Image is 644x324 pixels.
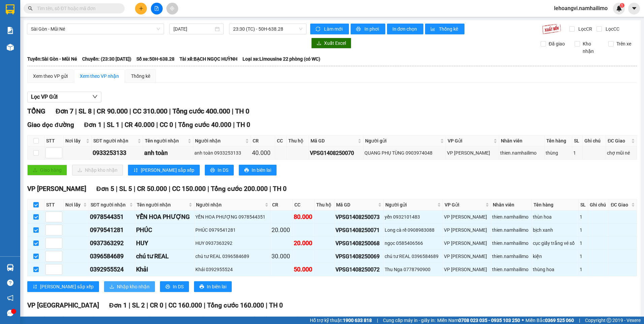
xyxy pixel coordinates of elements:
div: 30.000 [271,252,291,261]
span: In biên lai [207,283,226,290]
span: VP [PERSON_NAME] [27,185,86,193]
span: Người gửi [365,137,439,144]
div: thien.namhailimo [492,213,530,221]
td: 0933253133 [92,147,143,160]
span: | [204,301,205,309]
div: chú tư REAL 0396584689 [195,253,269,260]
td: Khải [135,263,194,276]
span: lehoangvi.namhailimo [549,4,613,12]
span: TH 0 [273,185,287,193]
span: ⚪️ [522,319,524,322]
span: Nhập kho nhận [117,283,150,290]
th: Nhân viên [499,135,545,147]
td: VP Phạm Ngũ Lão [443,210,491,224]
span: aim [170,6,174,11]
span: Nơi lấy [65,201,82,208]
span: CC 160.000 [168,301,202,309]
span: TH 0 [235,107,249,115]
span: CR 90.000 [97,107,128,115]
div: cục giấy trắng vé số [533,239,577,247]
span: | [129,301,130,309]
td: HUY [135,237,194,250]
button: printerIn phơi [351,24,385,34]
span: printer [244,168,249,173]
span: printer [356,27,362,32]
span: Số xe: 50H-638.28 [136,55,174,63]
div: HUY [136,238,193,248]
span: Mã GD [336,201,377,208]
sup: 1 [620,3,624,8]
span: SL 1 [107,121,120,129]
span: question-circle [7,280,13,286]
div: 0933253133 [93,148,142,158]
button: printerIn biên lai [194,281,232,292]
img: solution-icon [7,27,14,34]
div: 20.000 [294,238,313,248]
span: Tổng cước 40.000 [178,121,231,129]
span: | [269,185,271,193]
span: Sài Gòn - Mũi Né [31,24,160,34]
strong: 0708 023 035 - 0935 103 250 [458,318,520,323]
span: download [109,284,114,290]
span: Trên xe [614,40,634,47]
th: Tên hàng [545,135,572,147]
td: VP Phạm Ngũ Lão [443,224,491,237]
div: VPSG1408250073 [335,213,382,221]
div: VPSG1408250072 [335,265,382,274]
div: VP [PERSON_NAME] [444,239,490,247]
div: VP [PERSON_NAME] [444,253,490,260]
span: Tổng cước 200.000 [211,185,268,193]
span: Thống kê [439,25,459,33]
img: logo-vxr [6,4,14,14]
div: Khải [136,265,193,274]
img: warehouse-icon [7,264,14,271]
td: 0937363292 [89,237,135,250]
div: 1 [580,266,587,273]
span: | [579,317,580,324]
div: 0392955524 [90,265,134,274]
span: Làm mới [324,25,344,33]
span: TH 0 [269,301,283,309]
div: thien.namhailimo [492,253,530,260]
td: VP Phạm Ngũ Lão [443,250,491,263]
span: SĐT người nhận [91,201,128,208]
span: plus [139,6,143,11]
span: Đã giao [546,40,568,47]
td: VPSG1408250073 [334,210,384,224]
span: message [7,310,13,316]
th: CR [270,199,292,210]
span: VP [GEOGRAPHIC_DATA] [27,301,99,309]
th: Tên hàng [532,199,578,210]
td: VPSG1408250071 [334,224,384,237]
button: Lọc VP Gửi [27,92,101,102]
button: caret-down [628,3,640,14]
input: 14/08/2025 [173,25,213,33]
span: Đơn 1 [84,121,102,129]
button: uploadGiao hàng [27,165,67,175]
span: | [93,107,95,115]
span: sort-ascending [33,284,37,290]
div: VPSG1408250069 [335,252,382,261]
div: 1 [573,149,582,157]
td: VP Phạm Ngũ Lão [446,147,499,160]
span: Loại xe: Limousine 22 phòng (có WC) [243,55,320,63]
div: thùng hoa [533,266,577,273]
img: warehouse-icon [7,44,14,51]
span: | [156,121,158,129]
span: | [207,185,209,193]
img: icon-new-feature [616,5,622,11]
span: Xuất Excel [324,39,346,47]
span: printer [199,284,204,290]
span: Lọc VP Gửi [31,93,58,101]
div: 20.000 [271,225,291,235]
td: VPSG1408250070 [309,147,363,160]
span: Tài xế: BẠCH NGỌC HUỲNH [180,55,237,63]
div: bịch xanh [533,226,577,234]
input: Tìm tên, số ĐT hoặc mã đơn [37,5,117,12]
span: copyright [607,318,611,323]
span: VP Gửi [448,137,492,144]
span: In biên lai [252,166,271,174]
div: 80.000 [294,212,313,222]
span: | [116,185,118,193]
div: QUANG PHỤ TÙNG 0903974048 [364,149,445,157]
